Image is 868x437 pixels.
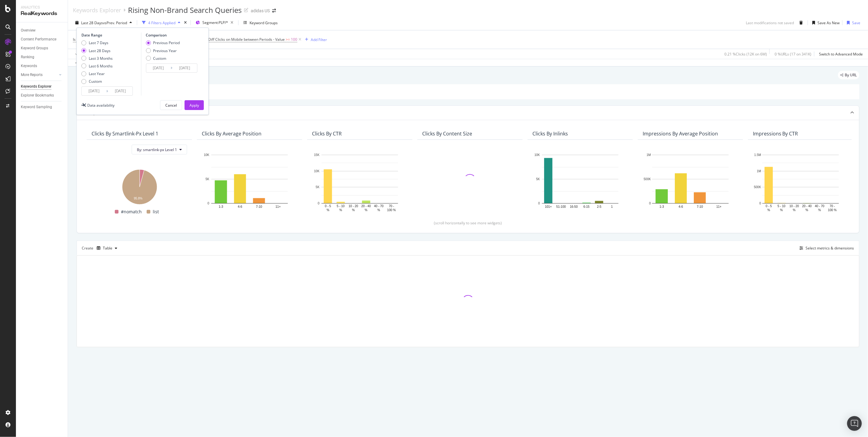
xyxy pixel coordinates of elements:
[190,103,199,108] div: Apply
[146,48,180,53] div: Previous Year
[21,83,63,90] a: Keywords Explorer
[286,37,290,42] span: >=
[643,131,718,137] div: Impressions By Average Position
[716,205,722,208] text: 11+
[422,131,472,137] div: Clicks By Content Size
[73,7,121,13] a: Keywords Explorer
[724,51,767,57] div: 0.21 % Clicks ( 12K on 6M )
[208,37,285,42] span: Diff Clicks on Mobile between Periods - Value
[238,205,242,208] text: 4-6
[21,72,57,78] a: More Reports
[21,36,56,43] div: Content Performance
[778,204,786,208] text: 5 - 10
[584,205,590,208] text: 6-15
[757,169,761,173] text: 1M
[137,147,177,152] span: By: smartlink-px Level 1
[838,71,859,79] div: legacy label
[153,208,159,215] span: list
[89,63,113,69] div: Last 6 Months
[339,208,342,212] text: %
[94,243,120,253] button: Table
[146,32,199,38] div: Comparison
[818,20,840,25] div: Save As New
[532,152,628,213] div: A chart.
[852,20,861,25] div: Save
[73,49,91,59] button: Apply
[103,246,112,250] div: Table
[325,204,331,208] text: 0 - 5
[256,205,262,208] text: 7-10
[780,208,783,212] text: %
[314,169,320,173] text: 10K
[746,20,794,25] div: Last modifications not saved
[21,10,63,17] div: RealKeywords
[81,48,113,53] div: Last 28 Days
[193,18,236,28] button: Segment:PLP/*
[21,5,63,10] div: Analytics
[659,205,664,208] text: 1-3
[81,56,113,61] div: Last 3 Months
[374,204,384,208] text: 40 - 70
[753,152,848,213] div: A chart.
[775,51,812,57] div: 0 % URLs ( 17 on 341K )
[647,153,651,157] text: 1M
[643,152,738,213] svg: A chart.
[89,56,113,61] div: Last 3 Months
[806,208,808,212] text: %
[389,204,394,208] text: 70 -
[349,204,359,208] text: 10 - 20
[92,131,158,137] div: Clicks By smartlink-px Level 1
[81,40,113,45] div: Last 7 Days
[21,63,37,69] div: Keywords
[545,205,552,208] text: 101+
[272,9,276,13] div: arrow-right-arrow-left
[697,205,703,208] text: 7-10
[87,103,115,108] div: Data availability
[73,18,134,28] button: Last 28 DaysvsPrev. Period
[597,205,602,208] text: 2-5
[291,35,297,44] span: 100
[160,100,182,110] button: Cancel
[21,83,51,90] div: Keywords Explorer
[810,18,840,28] button: Save As New
[570,205,578,208] text: 16-50
[132,145,187,154] button: By: smartlink-px Level 1
[316,185,320,189] text: 5K
[21,27,36,34] div: Overview
[845,18,861,28] button: Save
[532,131,568,137] div: Clicks By Inlinks
[21,54,34,60] div: Ranking
[830,204,835,208] text: 70 -
[815,204,825,208] text: 40 - 70
[21,36,63,43] a: Content Performance
[81,63,113,69] div: Last 6 Months
[818,208,821,212] text: %
[146,40,180,45] div: Previous Period
[219,205,223,208] text: 1-3
[611,205,613,208] text: 1
[387,208,396,212] text: 100 %
[536,177,540,181] text: 5K
[679,205,683,208] text: 4-6
[140,18,183,28] button: 4 Filters Applied
[89,48,111,53] div: Last 28 Days
[21,104,52,110] div: Keyword Sampling
[103,20,127,25] span: vs Prev. Period
[241,18,280,28] button: Keyword Groups
[312,152,408,213] svg: A chart.
[202,152,297,213] div: A chart.
[365,208,367,212] text: %
[352,208,355,212] text: %
[766,204,772,208] text: 0 - 5
[153,56,166,61] div: Custom
[327,208,329,212] text: %
[312,131,342,137] div: Clicks By CTR
[302,36,327,43] button: Add Filter
[790,204,799,208] text: 10 - 20
[153,40,180,45] div: Previous Period
[361,204,371,208] text: 20 - 40
[92,166,187,205] div: A chart.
